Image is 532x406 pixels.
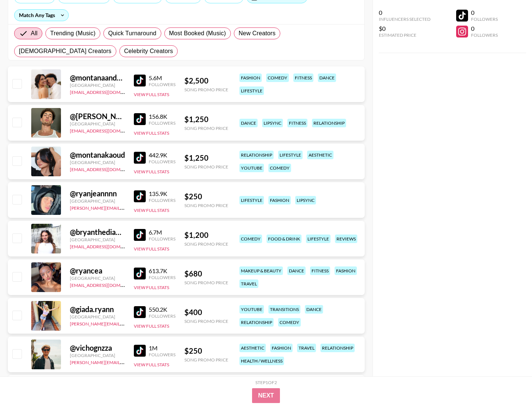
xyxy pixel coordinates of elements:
[268,164,291,172] div: comedy
[184,115,228,124] div: $ 1,250
[70,242,145,249] a: [EMAIL_ADDRESS][DOMAIN_NAME]
[297,344,316,352] div: travel
[471,9,498,16] div: 0
[134,285,169,290] button: View Full Stats
[239,235,262,243] div: comedy
[278,318,301,327] div: comedy
[312,119,346,127] div: relationship
[149,113,175,120] div: 156.8K
[70,227,125,237] div: @ bryanthediamond
[70,73,125,82] div: @ montanaandryan
[134,92,169,97] button: View Full Stats
[239,164,264,172] div: youtube
[239,196,264,204] div: lifestyle
[307,151,333,159] div: aesthetic
[14,10,68,21] div: Match Any Tags
[134,323,169,329] button: View Full Stats
[70,150,125,160] div: @ montanakaoud
[134,130,169,136] button: View Full Stats
[287,266,306,275] div: dance
[184,308,228,317] div: $ 400
[70,314,125,320] div: [GEOGRAPHIC_DATA]
[149,352,175,357] div: Followers
[70,320,180,327] a: [PERSON_NAME][EMAIL_ADDRESS][DOMAIN_NAME]
[134,246,169,252] button: View Full Stats
[134,362,169,367] button: View Full Stats
[184,192,228,201] div: $ 250
[239,119,258,127] div: dance
[379,25,431,32] div: $0
[184,230,228,240] div: $ 1,200
[108,29,157,38] span: Quick Turnaround
[239,29,276,38] span: New Creators
[239,266,283,275] div: makeup & beauty
[184,318,228,324] div: Song Promo Price
[134,190,146,202] img: TikTok
[149,190,175,197] div: 135.9K
[70,237,125,242] div: [GEOGRAPHIC_DATA]
[184,280,228,285] div: Song Promo Price
[184,164,228,170] div: Song Promo Price
[278,151,303,159] div: lifestyle
[149,197,175,203] div: Followers
[70,343,125,353] div: @ vichognzza
[70,88,145,95] a: [EMAIL_ADDRESS][DOMAIN_NAME]
[379,32,431,38] div: Estimated Price
[134,113,146,125] img: TikTok
[134,345,146,357] img: TikTok
[70,266,125,275] div: @ ryancea
[134,152,146,164] img: TikTok
[239,279,258,288] div: travel
[134,207,169,213] button: View Full Stats
[50,29,96,38] span: Trending (Music)
[19,47,112,56] span: [DEMOGRAPHIC_DATA] Creators
[134,268,146,279] img: TikTok
[239,151,274,159] div: relationship
[134,229,146,241] img: TikTok
[134,306,146,318] img: TikTok
[239,344,266,352] div: aesthetic
[149,82,175,87] div: Followers
[70,121,125,127] div: [GEOGRAPHIC_DATA]
[70,160,125,165] div: [GEOGRAPHIC_DATA]
[287,119,307,127] div: fitness
[70,127,145,134] a: [EMAIL_ADDRESS][DOMAIN_NAME]
[149,159,175,164] div: Followers
[471,32,498,38] div: Followers
[305,305,323,314] div: dance
[268,196,291,204] div: fashion
[379,9,431,16] div: 0
[239,357,284,365] div: health / wellness
[471,25,498,32] div: 0
[379,16,431,22] div: Influencers Selected
[239,305,264,314] div: youtube
[149,267,175,275] div: 613.7K
[471,16,498,22] div: Followers
[295,196,316,204] div: lipsync
[134,169,169,174] button: View Full Stats
[270,344,293,352] div: fashion
[262,119,283,127] div: lipsync
[149,344,175,352] div: 1M
[70,305,125,314] div: @ giada.ryann
[320,344,355,352] div: relationship
[267,235,302,243] div: food & drink
[255,380,277,385] div: Step 1 of 2
[184,76,228,85] div: $ 2,500
[149,313,175,319] div: Followers
[134,75,146,86] img: TikTok
[70,112,125,121] div: @ [PERSON_NAME].[PERSON_NAME]
[70,358,180,365] a: [PERSON_NAME][EMAIL_ADDRESS][DOMAIN_NAME]
[184,357,228,363] div: Song Promo Price
[184,153,228,163] div: $ 1,250
[169,29,226,38] span: Most Booked (Music)
[70,82,125,88] div: [GEOGRAPHIC_DATA]
[184,203,228,208] div: Song Promo Price
[70,189,125,198] div: @ ryanjeannnn
[239,318,274,327] div: relationship
[306,235,331,243] div: lifestyle
[31,29,38,38] span: All
[70,281,145,288] a: [EMAIL_ADDRESS][DOMAIN_NAME]
[70,204,180,211] a: [PERSON_NAME][EMAIL_ADDRESS][DOMAIN_NAME]
[335,235,357,243] div: reviews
